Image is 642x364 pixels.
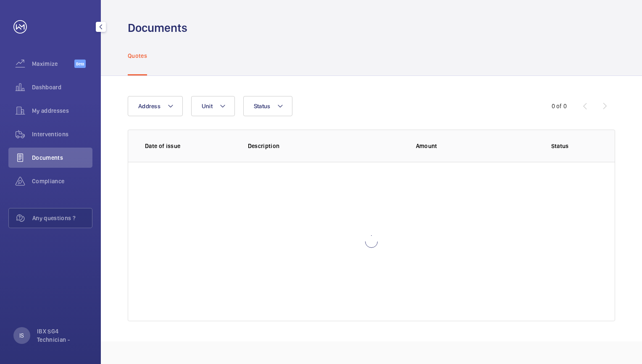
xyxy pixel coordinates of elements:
span: Dashboard [32,83,92,91]
button: Unit [191,96,235,116]
p: Status [522,142,598,150]
span: Interventions [32,130,92,138]
span: Compliance [32,177,92,185]
span: Any questions ? [32,214,92,222]
p: IS [19,331,24,340]
span: My addresses [32,107,92,115]
button: Address [128,96,183,116]
span: Unit [202,103,213,109]
button: Status [243,96,293,116]
div: 0 of 0 [552,102,567,110]
span: Status [254,103,271,109]
span: Documents [32,153,92,162]
h1: Documents [128,20,187,36]
span: Maximize [32,60,74,68]
p: Quotes [128,52,147,60]
p: Amount [416,142,509,150]
p: Description [248,142,403,150]
span: Address [138,103,160,109]
p: Date of issue [145,142,234,150]
span: Beta [74,60,86,68]
p: IBX SG4 Technician - [37,327,87,344]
